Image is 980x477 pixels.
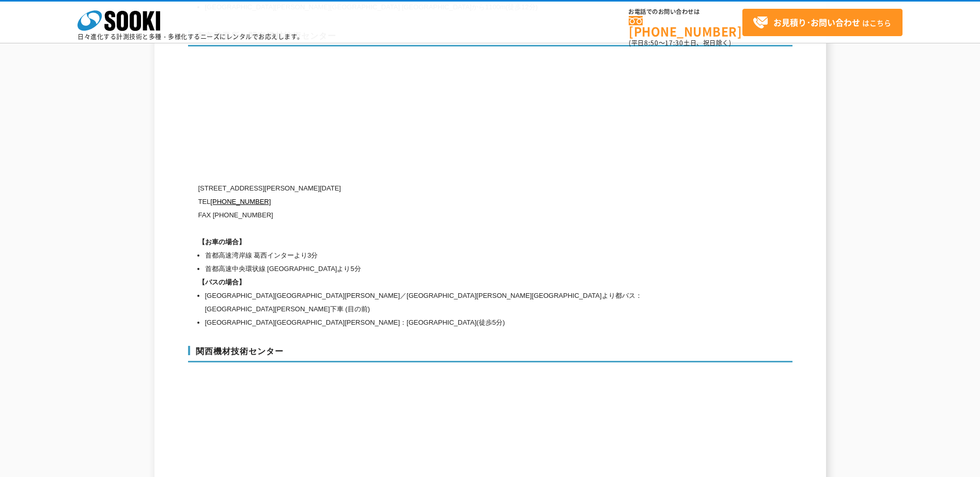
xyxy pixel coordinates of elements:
li: [GEOGRAPHIC_DATA][GEOGRAPHIC_DATA][PERSON_NAME]／[GEOGRAPHIC_DATA][PERSON_NAME][GEOGRAPHIC_DATA]より... [205,289,694,316]
a: お見積り･お問い合わせはこちら [742,9,903,36]
h1: 【お車の場合】 [198,235,694,249]
span: はこちら [753,15,891,30]
span: 17:30 [665,38,683,47]
span: お電話でのお問い合わせは [629,9,742,15]
li: 首都高速中央環状線 [GEOGRAPHIC_DATA]より5分 [205,262,694,276]
strong: お見積り･お問い合わせ [773,16,860,28]
p: TEL [198,195,694,209]
p: [STREET_ADDRESS][PERSON_NAME][DATE] [198,182,694,195]
a: [PHONE_NUMBER] [210,198,271,205]
p: 日々進化する計測技術と多種・多様化するニーズにレンタルでお応えします。 [77,34,304,40]
li: 首都高速湾岸線 葛西インターより3分 [205,249,694,262]
a: [PHONE_NUMBER] [629,16,742,37]
h1: 【バスの場合】 [198,276,694,289]
h3: 関西機材技術センター [188,346,792,362]
p: FAX [PHONE_NUMBER] [198,209,694,222]
span: 8:50 [644,38,659,47]
li: [GEOGRAPHIC_DATA][GEOGRAPHIC_DATA][PERSON_NAME]：[GEOGRAPHIC_DATA](徒歩5分) [205,316,694,329]
span: (平日 ～ 土日、祝日除く) [629,38,731,47]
